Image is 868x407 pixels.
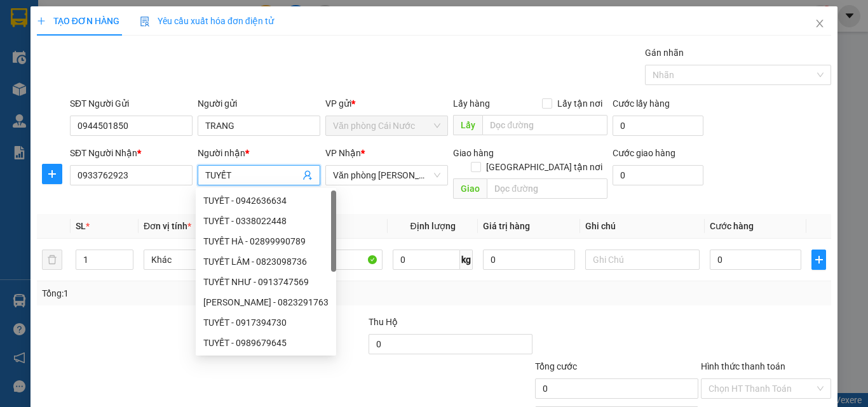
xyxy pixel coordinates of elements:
[203,295,329,309] div: [PERSON_NAME] - 0823291763
[460,250,473,270] span: kg
[151,250,250,269] span: Khác
[76,221,86,231] span: SL
[42,250,62,270] button: delete
[552,97,607,110] span: Lấy tận nơi
[203,255,329,269] div: TUYẾT LÂM - 0823098736
[196,292,336,312] div: LÊ THỊ TUYẾT HỒNG - 0823291763
[613,116,703,136] input: Cước lấy hàng
[37,17,46,25] span: plus
[613,148,675,158] label: Cước giao hàng
[196,211,336,231] div: TUYẾT - 0338022448
[453,178,487,199] span: Giao
[453,148,494,158] span: Giao hàng
[42,286,336,300] div: Tổng: 1
[144,221,191,231] span: Đơn vị tính
[198,146,320,160] div: Người nhận
[613,98,670,109] label: Cước lấy hàng
[580,214,705,239] th: Ghi chú
[196,333,336,353] div: TUYẾT - 0989679645
[325,148,361,158] span: VP Nhận
[453,98,490,109] span: Lấy hàng
[203,316,329,330] div: TUYẾT - 0917394730
[483,221,530,231] span: Giá trị hàng
[70,146,193,160] div: SĐT Người Nhận
[196,190,336,211] div: TUYẾT - 0942636634
[325,97,448,110] div: VP gửi
[481,160,607,174] span: [GEOGRAPHIC_DATA] tận nơi
[802,6,837,42] button: Close
[585,250,700,270] input: Ghi Chú
[196,272,336,292] div: TUYẾT NHƯ - 0913747569
[198,97,320,110] div: Người gửi
[613,165,703,185] input: Cước giao hàng
[70,97,193,110] div: SĐT Người Gửi
[203,336,329,350] div: TUYẾT - 0989679645
[42,164,62,184] button: plus
[203,214,329,228] div: TUYẾT - 0338022448
[196,312,336,333] div: TUYẾT - 0917394730
[37,16,119,26] span: TẠO ĐƠN HÀNG
[302,170,313,180] span: user-add
[140,17,150,27] img: icon
[811,250,826,270] button: plus
[701,361,785,371] label: Hình thức thanh toán
[815,18,825,29] span: close
[140,16,274,26] span: Yêu cầu xuất hóa đơn điện tử
[369,317,398,327] span: Thu Hộ
[410,221,455,231] span: Định lượng
[535,361,577,371] span: Tổng cước
[333,166,440,185] span: Văn phòng Hồ Chí Minh
[483,250,574,270] input: 0
[203,275,329,289] div: TUYẾT NHƯ - 0913747569
[645,48,684,58] label: Gán nhãn
[812,255,825,265] span: plus
[333,116,440,135] span: Văn phòng Cái Nước
[710,221,754,231] span: Cước hàng
[196,231,336,251] div: TUYẾT HÀ - 02899990789
[203,194,329,208] div: TUYẾT - 0942636634
[43,169,62,179] span: plus
[203,234,329,248] div: TUYẾT HÀ - 02899990789
[196,251,336,272] div: TUYẾT LÂM - 0823098736
[453,115,482,135] span: Lấy
[482,115,607,135] input: Dọc đường
[487,178,607,199] input: Dọc đường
